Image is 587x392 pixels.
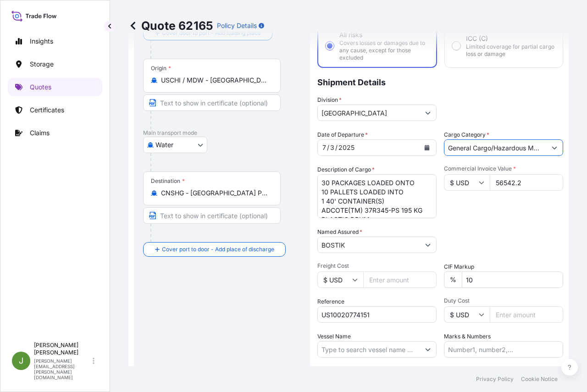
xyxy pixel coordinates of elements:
div: day, [329,142,335,153]
input: Number1, number2,... [444,341,563,358]
input: Type amount [490,174,563,191]
input: Select a commodity type [444,139,546,156]
div: month, [321,142,327,153]
button: Show suggestions [546,139,563,156]
a: Claims [8,124,102,142]
a: Storage [8,55,102,73]
p: [PERSON_NAME] [PERSON_NAME] [34,342,91,356]
input: Destination [161,188,269,198]
p: Insights [30,37,53,46]
a: Insights [8,32,102,50]
a: Quotes [8,78,102,96]
button: Show suggestions [420,105,436,121]
span: Date of Departure [317,130,368,139]
div: year, [338,142,355,153]
button: Calendar [420,140,434,155]
label: Marks & Numbers [444,332,491,341]
span: Water [155,140,173,149]
input: Type to search vessel name or IMO [318,341,420,358]
label: Cargo Category [444,130,489,139]
label: Division [317,95,342,105]
input: Text to appear on certificate [143,207,281,224]
span: Duty Cost [444,297,563,304]
p: Claims [30,128,50,138]
p: Quote 62165 [128,18,213,33]
label: CIF Markup [444,262,474,271]
button: Show suggestions [420,237,436,253]
input: Text to appear on certificate [143,94,281,111]
a: Certificates [8,101,102,119]
label: Vessel Name [317,332,351,341]
input: Your internal reference [317,306,437,323]
p: Main transport mode [143,129,301,137]
label: Reference [317,297,344,306]
input: Enter amount [490,306,563,323]
label: Description of Cargo [317,165,375,174]
textarea: 30 PACKAGES LOADED ONTO 10 PALLETS LOADED INTO 1 40' CONTAINER(S) ADCOTE(TM) 37R345-PS 195 KG PLA... [317,174,437,218]
span: Commercial Invoice Value [444,165,563,172]
input: Enter percentage [462,271,563,288]
p: Quotes [30,83,51,92]
div: % [444,271,462,288]
div: Origin [151,65,171,72]
button: Show suggestions [420,341,436,358]
span: J [19,356,23,365]
input: Type to search division [318,105,420,121]
p: Storage [30,60,54,69]
input: Origin [161,76,269,85]
span: Freight Cost [317,262,437,270]
div: / [327,142,329,153]
a: Cookie Notice [521,375,558,383]
p: [PERSON_NAME][EMAIL_ADDRESS][PERSON_NAME][DOMAIN_NAME] [34,358,91,380]
p: Certificates [30,105,64,115]
button: Cover port to door - Add place of discharge [143,242,286,257]
span: Cover port to door - Add place of discharge [162,245,274,254]
label: Named Assured [317,227,362,237]
p: Policy Details [217,21,257,30]
a: Privacy Policy [476,375,514,383]
p: Shipment Details [317,68,563,95]
input: Full name [318,237,420,253]
div: / [335,142,338,153]
button: Select transport [143,137,207,153]
div: Destination [151,177,185,185]
input: Enter amount [363,271,437,288]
